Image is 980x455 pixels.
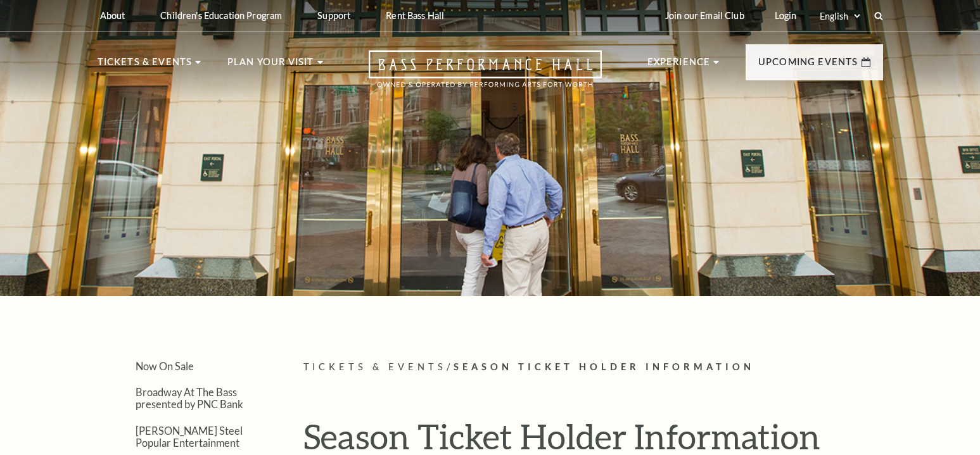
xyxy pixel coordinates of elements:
p: Rent Bass Hall [386,10,444,21]
p: Plan Your Visit [227,54,314,77]
p: Tickets & Events [98,54,193,77]
select: Select: [817,10,862,22]
a: [PERSON_NAME] Steel Popular Entertainment [136,425,243,449]
a: Broadway At The Bass presented by PNC Bank [136,386,243,410]
span: Season Ticket Holder Information [454,361,754,372]
p: Upcoming Events [758,54,858,77]
p: Children's Education Program [160,10,282,21]
p: Experience [647,54,711,77]
a: Now On Sale [136,360,194,372]
p: Support [317,10,350,21]
p: / [303,359,883,375]
span: Tickets & Events [303,361,447,372]
p: About [100,10,125,21]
